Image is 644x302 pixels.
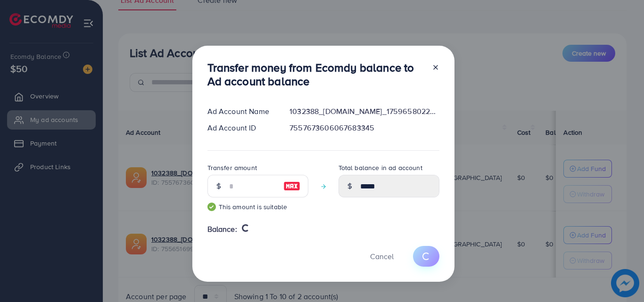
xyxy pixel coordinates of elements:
div: 1032388_[DOMAIN_NAME]_1759658022401 [282,106,446,117]
span: Cancel [370,251,394,261]
img: image [283,180,300,192]
div: Ad Account ID [200,122,282,133]
h3: Transfer money from Ecomdy balance to Ad account balance [207,61,424,88]
div: 7557673606067683345 [282,122,446,133]
small: This amount is suitable [207,202,308,212]
label: Transfer amount [207,163,257,172]
img: guide [207,203,216,211]
div: Ad Account Name [200,106,282,117]
label: Total balance in ad account [339,163,422,172]
span: Balance: [207,224,237,235]
button: Cancel [358,246,405,266]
